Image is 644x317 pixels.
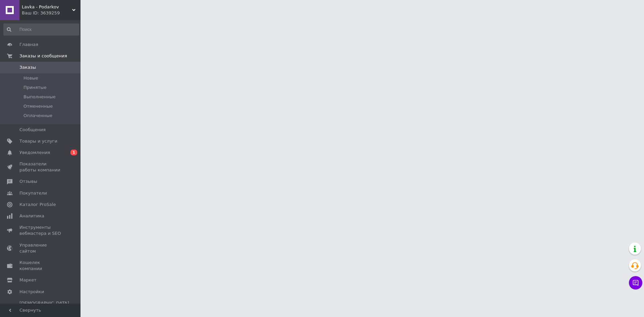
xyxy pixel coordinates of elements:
[19,224,62,236] span: Инструменты вебмастера и SEO
[19,242,62,254] span: Управление сайтом
[19,178,37,184] span: Отзывы
[23,94,56,100] span: Выполненные
[23,113,52,119] span: Оплаченные
[19,202,56,208] span: Каталог ProSale
[629,276,642,289] button: Чат с покупателем
[19,64,36,70] span: Заказы
[19,260,62,272] span: Кошелек компании
[19,161,62,173] span: Показатели работы компании
[3,23,79,36] input: Поиск
[19,277,37,283] span: Маркет
[19,190,47,196] span: Покупатели
[22,10,80,16] div: Ваш ID: 3639259
[19,138,57,144] span: Товары и услуги
[22,4,72,10] span: Lavka - Podarkov
[19,213,44,219] span: Аналитика
[19,53,67,59] span: Заказы и сообщения
[23,85,47,91] span: Принятые
[19,42,38,48] span: Главная
[23,103,53,109] span: Отмененные
[19,289,44,295] span: Настройки
[19,127,46,133] span: Сообщения
[19,150,50,156] span: Уведомления
[23,75,38,81] span: Новые
[70,150,77,155] span: 1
